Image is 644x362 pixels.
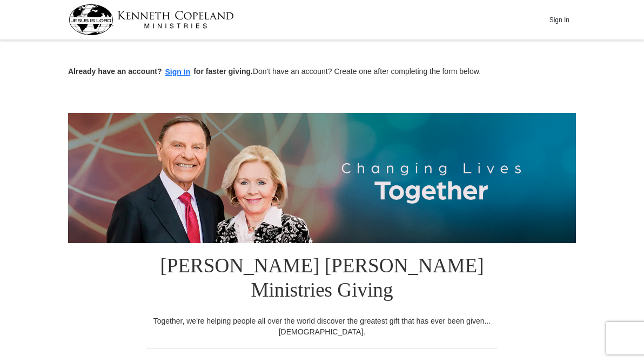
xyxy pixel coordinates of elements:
p: Don't have an account? Create one after completing the form below. [68,66,576,78]
h1: [PERSON_NAME] [PERSON_NAME] Ministries Giving [146,243,498,316]
img: kcm-header-logo.svg [69,4,234,35]
strong: Already have an account? for faster giving. [68,67,253,76]
button: Sign In [543,11,575,28]
button: Sign in [162,66,194,78]
div: Together, we're helping people all over the world discover the greatest gift that has ever been g... [146,316,498,337]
